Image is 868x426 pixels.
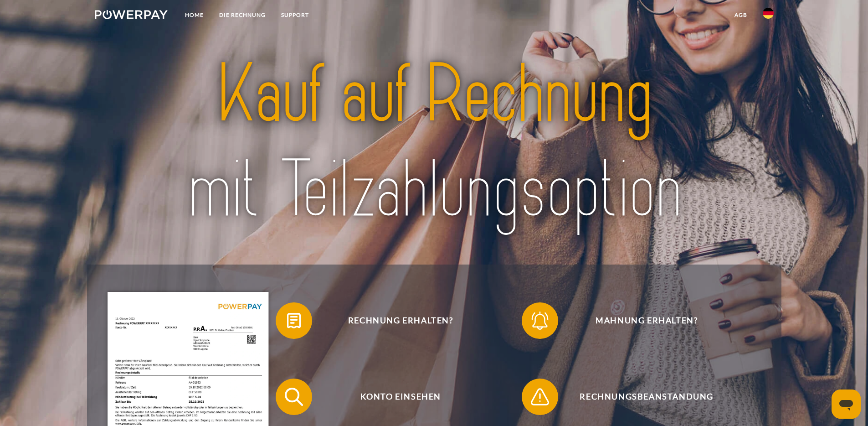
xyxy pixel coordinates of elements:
button: Rechnung erhalten? [276,302,513,339]
span: Rechnungsbeanstandung [535,379,758,415]
span: Rechnung erhalten? [289,302,512,339]
button: Rechnungsbeanstandung [522,379,759,415]
span: Mahnung erhalten? [535,302,758,339]
a: DIE RECHNUNG [211,7,273,23]
button: Konto einsehen [276,379,513,415]
a: SUPPORT [273,7,317,23]
img: de [763,8,774,19]
button: Mahnung erhalten? [522,302,759,339]
img: qb_warning.svg [529,385,551,408]
span: Konto einsehen [289,379,512,415]
iframe: Schaltfläche zum Öffnen des Messaging-Fensters [832,390,861,419]
img: qb_bill.svg [282,309,305,332]
img: qb_bell.svg [529,309,551,332]
a: Home [177,7,211,23]
img: title-powerpay_de.svg [128,42,740,242]
img: logo-powerpay-white.svg [95,10,168,19]
img: qb_search.svg [282,385,305,408]
a: agb [727,7,755,23]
